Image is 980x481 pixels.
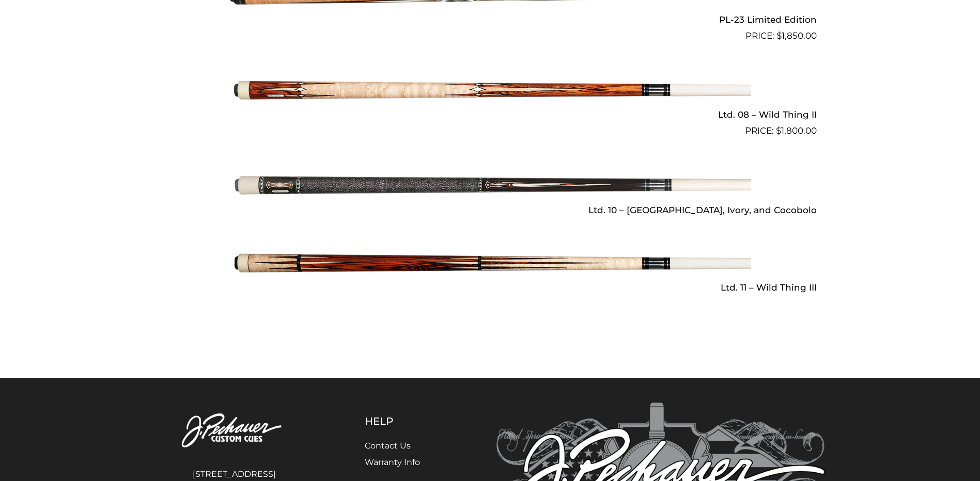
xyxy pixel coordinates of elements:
img: Ltd. 10 - Ebony, Ivory, and Cocobolo [229,142,751,229]
a: Ltd. 08 – Wild Thing II $1,800.00 [164,47,817,138]
a: Warranty Info [365,457,420,467]
bdi: 1,800.00 [776,125,817,136]
span: $ [776,30,782,41]
img: Pechauer Custom Cues [155,403,314,460]
h5: Help [365,415,445,427]
h2: Ltd. 10 – [GEOGRAPHIC_DATA], Ivory, and Cocobolo [164,200,817,219]
bdi: 1,850.00 [776,30,817,41]
img: Ltd. 11 - Wild Thing III [229,220,751,307]
img: Ltd. 08 - Wild Thing II [229,47,751,134]
span: $ [776,125,781,136]
h2: PL-23 Limited Edition [164,10,817,29]
h2: Ltd. 11 – Wild Thing III [164,278,817,297]
h2: Ltd. 08 – Wild Thing II [164,105,817,124]
a: Ltd. 10 – [GEOGRAPHIC_DATA], Ivory, and Cocobolo [164,142,817,219]
a: Ltd. 11 – Wild Thing III [164,220,817,297]
a: Contact Us [365,441,411,451]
